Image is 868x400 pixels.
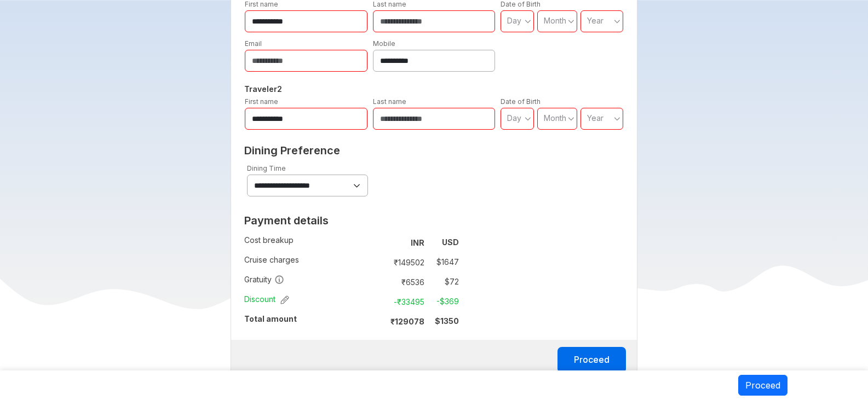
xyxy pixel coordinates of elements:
svg: angle down [614,16,620,27]
span: Day [507,16,521,25]
strong: ₹ 129078 [390,317,424,326]
td: : [378,272,383,292]
td: : [378,252,383,272]
strong: $ 1350 [435,316,459,326]
h2: Dining Preference [244,144,624,157]
button: Proceed [557,347,626,373]
label: Last name [373,97,406,106]
span: Year [587,16,603,25]
strong: Total amount [244,314,297,323]
td: ₹ 6536 [383,274,429,289]
svg: angle down [525,16,531,27]
label: Date of Birth [501,97,541,106]
label: First name [245,97,278,106]
button: Proceed [738,375,787,396]
span: Month [544,113,566,123]
td: Cruise charges [244,252,378,272]
h2: Payment details [244,214,459,227]
span: Day [507,113,521,123]
label: Dining Time [247,164,286,172]
label: Email [245,39,262,48]
span: Month [544,16,566,25]
span: Discount [244,294,289,305]
span: Gratuity [244,274,284,285]
td: -₹ 33495 [383,294,429,309]
td: $ 1647 [429,254,459,270]
td: : [378,311,383,331]
label: Mobile [373,39,395,48]
td: ₹ 149502 [383,254,429,270]
svg: angle down [568,113,574,124]
strong: USD [442,237,459,247]
td: $ 72 [429,274,459,289]
svg: angle down [525,113,531,124]
svg: angle down [614,113,620,124]
td: : [378,233,383,252]
td: : [378,292,383,311]
h5: Traveler 2 [242,83,626,96]
svg: angle down [568,16,574,27]
strong: INR [411,238,424,247]
td: -$ 369 [429,294,459,309]
span: Year [587,113,603,123]
td: Cost breakup [244,233,378,252]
